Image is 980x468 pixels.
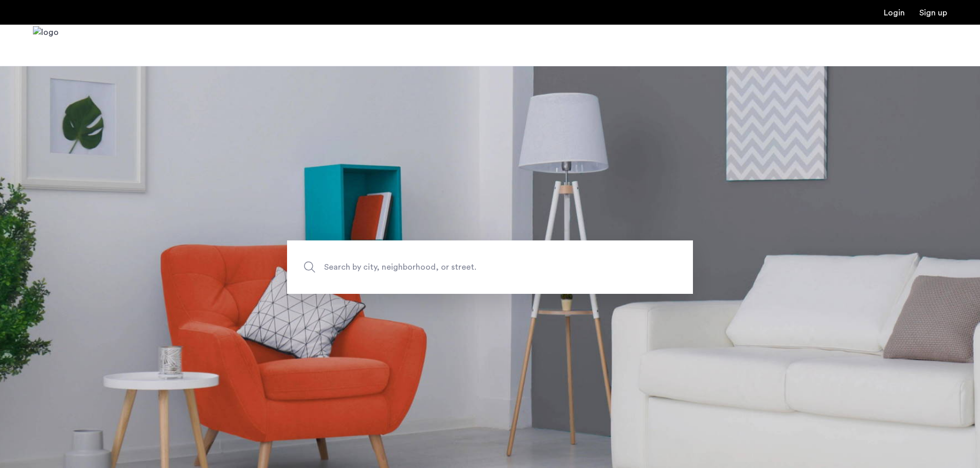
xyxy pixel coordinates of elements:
[33,26,59,65] img: logo
[884,9,905,17] a: Login
[33,26,59,65] a: Cazamio Logo
[919,9,947,17] a: Registration
[287,240,693,294] input: Apartment Search
[324,260,608,274] span: Search by city, neighborhood, or street.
